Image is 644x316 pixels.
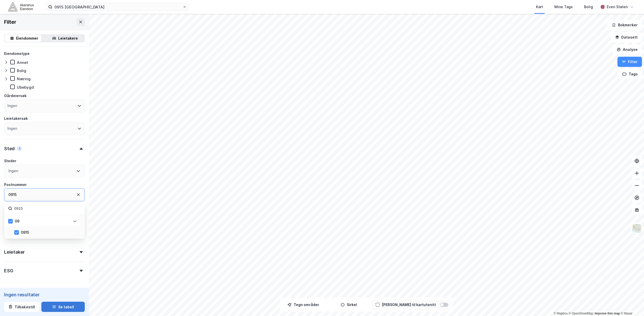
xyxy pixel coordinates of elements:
[536,4,543,10] div: Kart
[41,302,85,312] button: Se tabell
[4,158,16,164] div: Steder
[58,35,78,41] div: Leietakere
[17,85,34,90] div: Ubebygd
[7,125,17,132] div: Ingen
[8,192,17,198] div: 0915
[4,93,27,99] div: Gårdeiersøk
[4,182,27,188] div: Postnummer
[7,103,17,109] div: Ingen
[617,57,642,67] button: Filter
[607,20,642,30] button: Bokmerker
[595,312,620,315] a: Improve this map
[4,18,16,26] div: Filter
[17,68,26,73] div: Bolig
[4,51,30,57] div: Eiendomstype
[17,76,31,81] div: Næring
[4,268,13,274] div: ESG
[632,224,642,233] img: Z
[569,312,593,315] a: OpenStreetMap
[612,44,642,55] button: Analyse
[554,312,568,315] a: Mapbox
[618,69,642,79] button: Tags
[17,146,22,151] div: 1
[607,4,628,10] div: Even Stølen
[8,168,18,174] div: Ingen
[4,146,15,152] div: Sted
[282,300,325,310] button: Tegn områder
[382,302,436,308] div: [PERSON_NAME] til kartutsnitt
[4,302,39,312] button: Tilbakestill
[554,4,573,10] div: Mine Tags
[17,60,28,65] div: Annet
[618,291,644,316] iframe: Chat Widget
[52,3,183,11] input: Søk på adresse, matrikkel, gårdeiere, leietakere eller personer
[611,32,642,42] button: Datasett
[584,4,593,10] div: Bolig
[4,115,28,122] div: Leietakersøk
[618,291,644,316] div: Kontrollprogram for chat
[8,2,34,11] img: akershus-eiendom-logo.9091f326c980b4bce74ccdd9f866810c.svg
[4,249,25,255] div: Leietaker
[16,35,38,41] div: Eiendommer
[4,291,85,298] div: Ingen resultater
[327,300,371,310] button: Sirkel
